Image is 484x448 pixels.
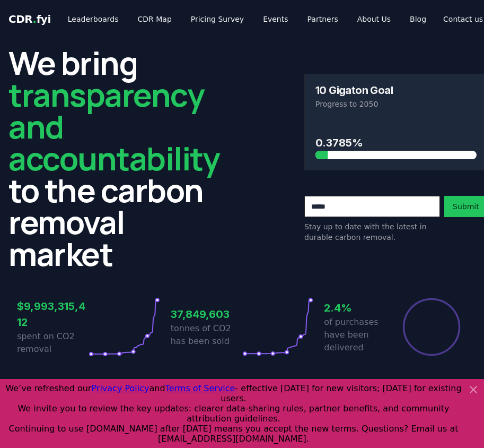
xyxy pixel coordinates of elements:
[299,10,347,29] a: Partners
[171,322,242,348] p: tonnes of CO2 has been sold
[324,316,395,354] p: of purchases have been delivered
[315,85,393,96] h3: 10 Gigaton Goal
[171,306,242,322] h3: 37,849,603
[17,330,89,356] p: spent on CO2 removal
[8,47,219,270] h2: We bring to the carbon removal market
[182,10,252,29] a: Pricing Survey
[8,13,51,25] span: CDR fyi
[8,12,51,27] a: CDR.fyi
[315,99,477,109] p: Progress to 2050
[33,13,37,25] span: .
[304,221,440,243] p: Stay up to date with the latest in durable carbon removal.
[129,10,180,29] a: CDR Map
[315,135,477,151] h3: 0.3785%
[59,10,435,29] nav: Main
[324,300,395,316] h3: 2.4%
[59,10,127,29] a: Leaderboards
[17,298,89,330] h3: $9,993,315,412
[8,73,219,180] span: transparency and accountability
[401,10,435,29] a: Blog
[254,10,296,29] a: Events
[402,297,461,357] div: Percentage of sales delivered
[349,10,399,29] a: About Us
